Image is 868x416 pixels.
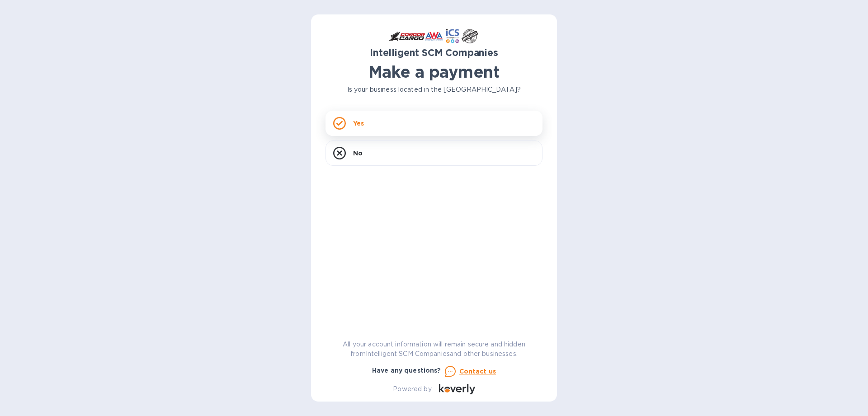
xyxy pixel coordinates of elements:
[325,62,542,81] h1: Make a payment
[393,384,431,394] p: Powered by
[325,340,542,359] p: All your account information will remain secure and hidden from Intelligent SCM Companies and oth...
[325,85,542,94] p: Is your business located in the [GEOGRAPHIC_DATA]?
[370,47,498,58] b: Intelligent SCM Companies
[459,368,496,375] u: Contact us
[353,119,364,128] p: Yes
[353,149,363,158] p: No
[372,367,441,374] b: Have any questions?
